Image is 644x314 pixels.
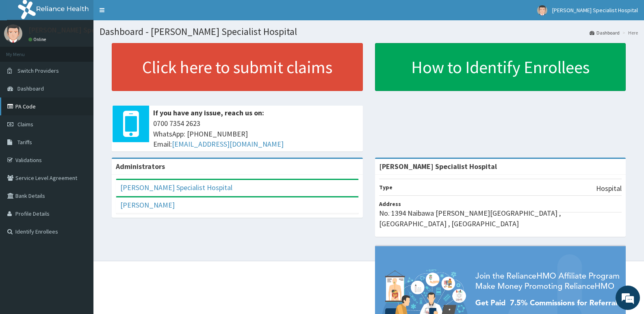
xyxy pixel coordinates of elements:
b: Administrators [116,162,165,171]
h1: Dashboard - [PERSON_NAME] Specialist Hospital [100,26,638,37]
a: Dashboard [590,29,620,36]
li: Here [620,29,638,36]
p: [PERSON_NAME] Specialist Hospital [28,26,143,34]
span: Switch Providers [17,67,59,74]
a: How to Identify Enrollees [375,43,626,91]
span: Claims [17,121,33,128]
b: If you have any issue, reach us on: [153,108,264,117]
a: Click here to submit claims [112,43,363,91]
a: [PERSON_NAME] [120,200,175,210]
p: No. 1394 Naibawa [PERSON_NAME][GEOGRAPHIC_DATA] , [GEOGRAPHIC_DATA] , [GEOGRAPHIC_DATA] [379,208,622,229]
p: Hospital [596,183,622,194]
span: Tariffs [17,139,32,146]
span: [PERSON_NAME] Specialist Hospital [552,6,638,14]
img: User Image [537,5,547,15]
a: [EMAIL_ADDRESS][DOMAIN_NAME] [172,139,284,149]
a: Online [28,37,48,42]
span: 0700 7354 2623 WhatsApp: [PHONE_NUMBER] Email: [153,118,359,149]
b: Address [379,200,401,208]
span: Dashboard [17,85,44,92]
img: User Image [4,24,22,43]
b: Type [379,184,392,191]
a: [PERSON_NAME] Specialist Hospital [120,183,232,192]
strong: [PERSON_NAME] Specialist Hospital [379,162,497,171]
